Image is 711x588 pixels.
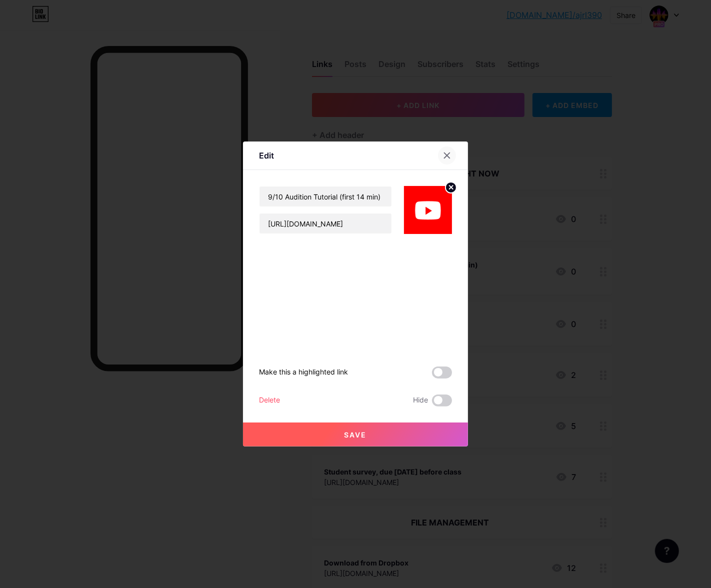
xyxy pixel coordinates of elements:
[344,430,367,439] span: Save
[259,186,391,206] input: Title
[259,366,348,378] div: Make this a highlighted link
[259,149,274,161] div: Edit
[259,394,280,406] div: Delete
[404,186,452,234] img: link_thumbnail
[243,422,468,446] button: Save
[259,213,391,233] input: URL
[413,394,428,406] span: Hide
